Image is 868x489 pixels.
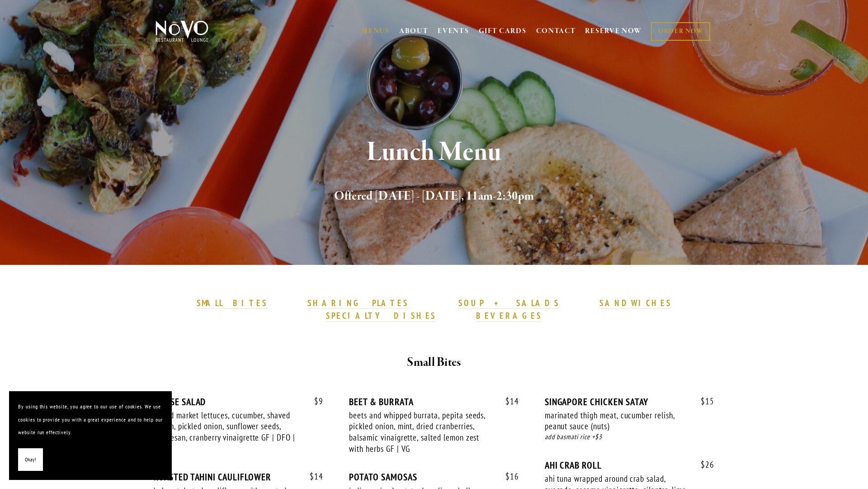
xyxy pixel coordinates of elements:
[536,23,576,40] a: CONTACT
[476,310,542,321] strong: BEVERAGES
[197,297,268,308] strong: SMALL BITES
[361,27,390,36] a: MENUS
[154,396,323,407] div: HOUSE SALAD
[9,391,172,480] section: Cookie banner
[692,460,714,470] span: 26
[458,297,560,309] a: SOUP + SALADS
[701,459,705,470] span: $
[701,396,705,407] span: $
[505,396,510,407] span: $
[476,310,542,322] a: BEVERAGES
[479,23,527,40] a: GIFT CARDS
[25,453,36,466] span: Okay!
[599,297,672,308] strong: SANDWICHES
[407,355,461,370] strong: Small Bites
[349,396,519,407] div: BEET & BURRATA
[301,471,323,482] span: 14
[651,22,710,41] a: ORDER NOW
[496,471,519,482] span: 16
[438,27,469,36] a: EVENTS
[349,471,519,483] div: POTATO SAMOSAS
[545,432,714,442] div: add basmati rice +$3
[326,310,436,321] strong: SPECIALTY DISHES
[18,400,163,439] p: By using this website, you agree to our use of cookies. We use cookies to provide you with a grea...
[599,297,672,309] a: SANDWICHES
[170,138,698,167] h1: Lunch Menu
[505,471,510,482] span: $
[154,471,323,483] div: ROASTED TAHINI CAULIFLOWER
[458,297,560,308] strong: SOUP + SALADS
[496,396,519,407] span: 14
[545,460,714,471] div: AHI CRAB ROLL
[399,27,429,36] a: ABOUT
[197,297,268,309] a: SMALL BITES
[545,410,689,432] div: marinated thigh meat, cucumber relish, peanut sauce (nuts)
[585,23,642,40] a: RESERVE NOW
[545,396,714,407] div: SINGAPORE CHICKEN SATAY
[326,310,436,322] a: SPECIALTY DISHES
[314,396,319,407] span: $
[154,410,297,455] div: mixed market lettuces, cucumber, shaved radish, pickled onion, sunflower seeds, parmesan, cranber...
[692,396,714,407] span: 15
[170,187,698,206] h2: Offered [DATE] - [DATE], 11am-2:30pm
[307,297,409,308] strong: SHARING PLATES
[305,396,323,407] span: 9
[349,410,493,455] div: beets and whipped burrata, pepita seeds, pickled onion, mint, dried cranberries, balsamic vinaigr...
[307,297,409,309] a: SHARING PLATES
[310,471,314,482] span: $
[18,448,43,471] button: Okay!
[154,20,210,43] img: Novo Restaurant &amp; Lounge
